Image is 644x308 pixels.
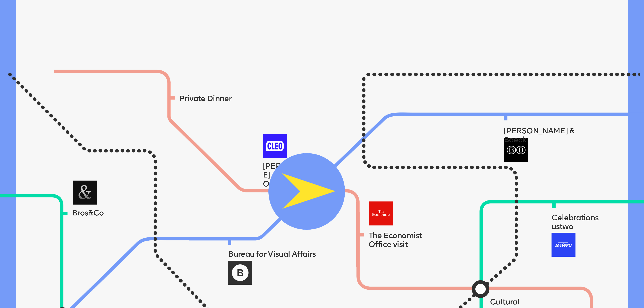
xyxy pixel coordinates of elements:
[72,209,104,217] span: Bros&Co
[179,95,232,103] span: Private Dinner
[504,138,528,162] img: image-1549584f-a37b-4006-b916-424020daa699.png
[228,261,252,285] img: image-bbf677d6-cd5e-4e53-98bb-36378ec48cbd.png
[369,201,393,225] img: image-35fd37db-bb34-47ca-a07e-b5a9004cb1f1.png
[263,134,287,158] img: image-88671755-b50f-4e44-a1eb-89ca60b2f9e6.png
[369,232,422,240] span: The Economist
[263,181,302,188] span: Office visit
[268,153,345,230] img: image-903c038a-45a2-4411-9f2d-94c5749b4a89.png
[369,241,408,249] span: Office visit
[263,163,319,179] span: [PERSON_NAME]
[552,233,575,257] img: image-3673c25d-846b-4177-8481-60f385fc17b1.png
[552,214,598,231] span: Celebrations ustwo
[504,127,576,144] span: [PERSON_NAME] & Baeck
[228,251,316,258] span: Bureau for Visual Affairs
[73,181,97,205] img: image-b3b3cd3b-f9d5-4594-b5d9-802681f51a28.png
